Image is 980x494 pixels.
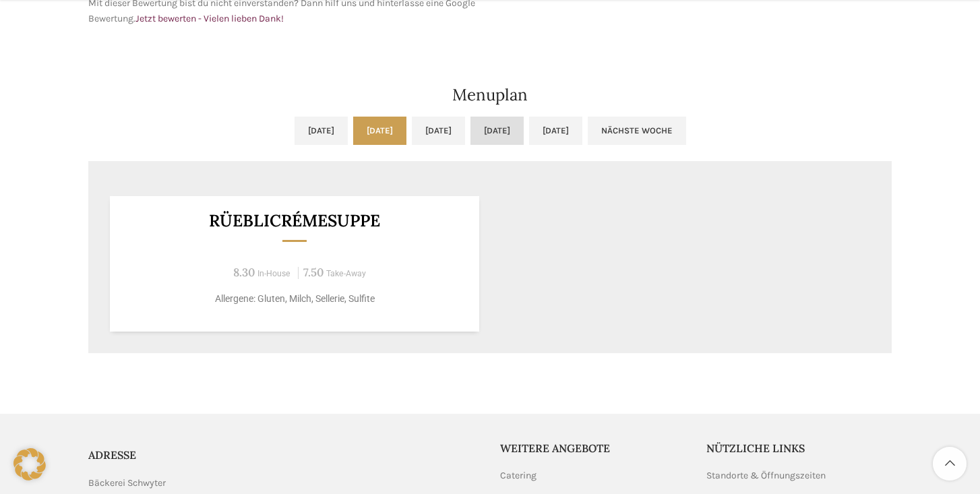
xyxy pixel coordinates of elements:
a: [DATE] [295,117,348,145]
p: Allergene: Gluten, Milch, Sellerie, Sulfite [127,292,463,306]
a: Standorte & Öffnungszeiten [706,469,827,483]
h5: Nützliche Links [706,441,892,456]
h2: Menuplan [88,87,892,103]
a: [DATE] [353,117,406,145]
h3: Rüeblicrémesuppe [127,212,463,229]
a: [DATE] [529,117,582,145]
h5: Weitere Angebote [500,441,686,456]
span: 7.50 [303,265,324,280]
a: [DATE] [412,117,465,145]
a: Scroll to top button [933,447,967,481]
a: Catering [500,469,538,483]
span: Take-Away [326,269,366,278]
a: Jetzt bewerten - Vielen lieben Dank! [135,13,284,24]
span: ADRESSE [88,448,136,462]
a: [DATE] [470,117,524,145]
a: Nächste Woche [588,117,686,145]
span: In-House [257,269,290,278]
span: Bäckerei Schwyter [88,476,166,491]
span: 8.30 [233,265,255,280]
